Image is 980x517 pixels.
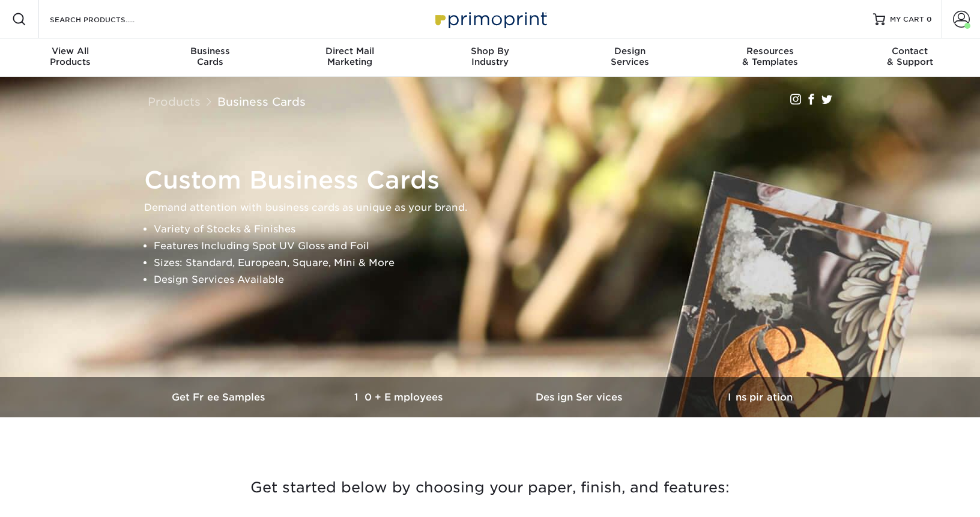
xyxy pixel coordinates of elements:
a: Business Cards [217,95,306,108]
a: 10+ Employees [310,377,490,417]
img: Primoprint [430,6,550,32]
h3: 10+ Employees [310,392,490,403]
li: Variety of Stocks & Finishes [154,221,847,238]
h1: Custom Business Cards [144,166,847,195]
div: Cards [140,46,280,67]
a: Inspiration [670,377,850,417]
span: Direct Mail [280,46,420,56]
div: & Support [840,46,980,67]
div: Marketing [280,46,420,67]
span: Business [140,46,280,56]
span: 0 [927,15,932,23]
span: Resources [700,46,840,56]
h3: Design Services [490,392,670,403]
a: Shop ByIndustry [420,38,560,77]
span: Design [560,46,700,56]
a: Design Services [490,377,670,417]
li: Design Services Available [154,271,847,288]
h3: Get Free Samples [130,392,310,403]
a: Resources& Templates [700,38,840,77]
li: Sizes: Standard, European, Square, Mini & More [154,255,847,271]
div: Industry [420,46,560,67]
span: Contact [840,46,980,56]
a: Direct MailMarketing [280,38,420,77]
span: Shop By [420,46,560,56]
a: Products [148,95,201,108]
a: Contact& Support [840,38,980,77]
h3: Inspiration [670,392,850,403]
p: Demand attention with business cards as unique as your brand. [144,199,847,216]
h3: Get started below by choosing your paper, finish, and features: [139,461,841,515]
input: SEARCH PRODUCTS..... [49,12,166,26]
li: Features Including Spot UV Gloss and Foil [154,238,847,255]
div: Services [560,46,700,67]
a: BusinessCards [140,38,280,77]
div: & Templates [700,46,840,67]
span: MY CART [890,14,924,25]
a: Get Free Samples [130,377,310,417]
a: DesignServices [560,38,700,77]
